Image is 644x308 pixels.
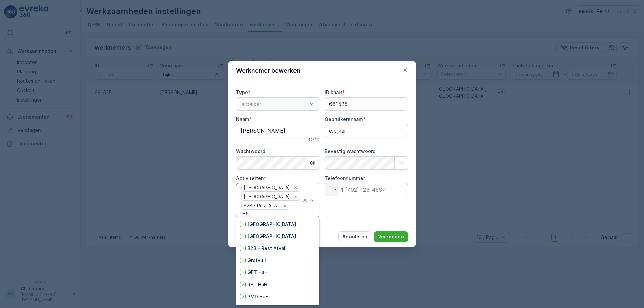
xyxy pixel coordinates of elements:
[236,89,248,95] label: Type
[325,116,363,122] label: Gebruikersnaam
[236,148,265,154] label: Wachtwoord
[325,148,376,154] label: Bevestig wachtwoord
[247,233,296,240] p: [GEOGRAPHIC_DATA]
[374,231,408,242] button: Verzenden
[236,66,301,75] p: Werknemer bewerken
[292,194,299,200] div: Remove Huis aan Huis
[247,281,267,288] p: RST HaH
[241,184,291,191] div: [GEOGRAPHIC_DATA]
[325,89,342,95] label: ID kaart
[338,231,371,242] button: Annuleren
[247,269,268,276] p: GFT HaH
[342,233,367,240] p: Annuleren
[247,293,269,300] p: PMD HaH
[325,175,365,181] label: Telefoonnummer
[308,137,319,143] p: 12 / 30
[247,221,296,228] p: [GEOGRAPHIC_DATA]
[241,202,281,209] div: B2B - Rest Afval
[281,203,289,209] div: Remove B2B - Rest Afval
[236,116,249,122] label: Naam
[378,233,404,240] p: Verzenden
[292,185,299,191] div: Remove Prullenbakken
[247,257,266,264] p: Grofvuil
[247,245,285,252] p: B2B - Rest Afval
[241,193,291,200] div: [GEOGRAPHIC_DATA]
[242,210,249,217] p: + 5
[325,183,408,196] input: 1 (702) 123-4567
[236,175,264,181] label: Activiteiten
